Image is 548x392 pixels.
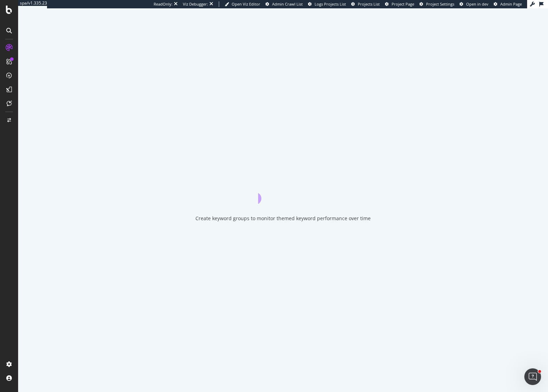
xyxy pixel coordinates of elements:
a: Open Viz Editor [225,1,260,7]
div: Create keyword groups to monitor themed keyword performance over time [195,215,371,222]
span: Open Viz Editor [232,1,260,7]
span: Admin Crawl List [272,1,303,7]
a: Admin Page [494,1,522,7]
span: Open in dev [466,1,488,7]
span: Projects List [358,1,380,7]
a: Project Page [385,1,414,7]
div: animation [258,179,308,204]
span: Project Settings [426,1,454,7]
div: ReadOnly: [154,1,172,7]
div: Viz Debugger: [183,1,208,7]
a: Logs Projects List [308,1,346,7]
iframe: Intercom live chat [524,368,541,385]
a: Admin Crawl List [265,1,303,7]
span: Logs Projects List [315,1,346,7]
span: Admin Page [500,1,522,7]
a: Projects List [351,1,380,7]
a: Open in dev [460,1,488,7]
a: Project Settings [419,1,454,7]
span: Project Page [392,1,414,7]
